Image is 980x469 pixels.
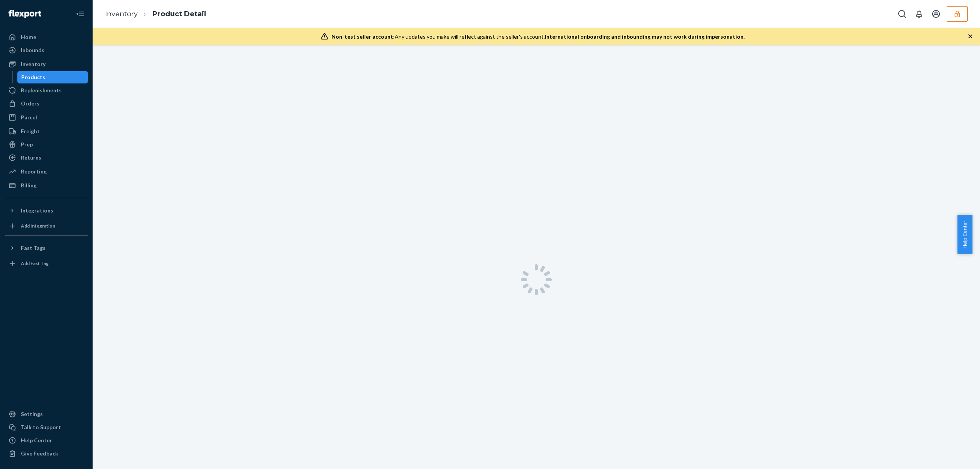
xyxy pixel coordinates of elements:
[331,33,745,41] div: Any updates you make will reflect against the seller's account.
[21,260,49,267] div: Add Fast Tag
[17,71,88,83] a: Products
[105,10,138,18] a: Inventory
[21,223,55,229] div: Add Integration
[21,207,53,214] div: Integrations
[5,434,88,447] a: Help Center
[5,111,88,124] a: Parcel
[21,87,62,94] div: Replenishments
[21,182,37,189] div: Billing
[21,100,39,107] div: Orders
[5,31,88,43] a: Home
[5,179,88,192] a: Billing
[957,215,972,254] button: Help Center
[331,33,395,40] span: Non-test seller account:
[21,33,36,41] div: Home
[5,97,88,110] a: Orders
[21,154,41,161] div: Returns
[73,6,88,22] button: Close Navigation
[5,58,88,70] a: Inventory
[21,423,61,431] div: Talk to Support
[21,114,37,121] div: Parcel
[545,33,745,40] span: International onboarding and inbounding may not work during impersonation.
[21,127,40,135] div: Freight
[5,151,88,164] a: Returns
[5,421,88,433] a: Talk to Support
[5,204,88,217] button: Integrations
[21,410,43,418] div: Settings
[928,6,944,22] button: Open account menu
[5,138,88,151] a: Prep
[21,168,47,175] div: Reporting
[5,125,88,138] a: Freight
[21,244,46,252] div: Fast Tags
[894,6,910,22] button: Open Search Box
[21,437,52,444] div: Help Center
[5,447,88,460] button: Give Feedback
[5,165,88,178] a: Reporting
[5,242,88,254] button: Fast Tags
[21,46,44,54] div: Inbounds
[99,3,212,25] ol: breadcrumbs
[152,10,206,18] a: Product Detail
[21,450,58,457] div: Give Feedback
[21,141,33,148] div: Prep
[5,408,88,420] a: Settings
[8,10,41,18] img: Flexport logo
[911,6,927,22] button: Open notifications
[5,257,88,270] a: Add Fast Tag
[5,220,88,232] a: Add Integration
[21,73,45,81] div: Products
[5,44,88,56] a: Inbounds
[5,84,88,97] a: Replenishments
[21,60,46,68] div: Inventory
